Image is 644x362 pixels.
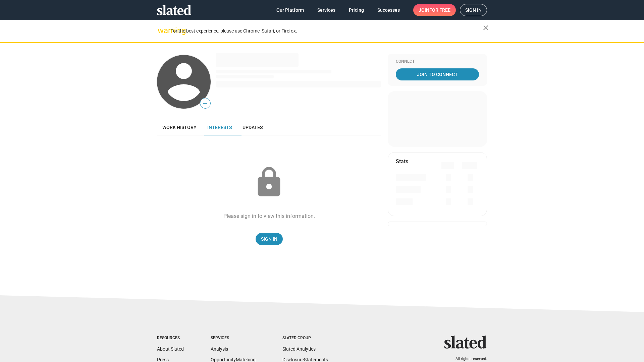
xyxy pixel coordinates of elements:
[396,68,479,80] a: Join To Connect
[413,4,456,16] a: Joinfor free
[252,166,286,199] mat-icon: lock
[460,4,487,16] a: Sign in
[397,68,478,80] span: Join To Connect
[372,4,405,16] a: Successes
[282,336,328,341] div: Slated Group
[429,4,450,16] span: for free
[261,233,277,245] span: Sign In
[157,119,202,135] a: Work history
[162,125,197,130] span: Work history
[282,346,316,352] a: Slated Analytics
[256,233,283,245] a: Sign In
[243,125,263,130] span: Updates
[211,336,256,341] div: Services
[396,158,408,165] mat-card-title: Stats
[157,336,184,341] div: Resources
[349,4,364,16] span: Pricing
[317,4,335,16] span: Services
[211,346,228,352] a: Analysis
[377,4,400,16] span: Successes
[312,4,341,16] a: Services
[223,213,315,220] div: Please sign in to view this information.
[170,26,483,36] div: For the best experience, please use Chrome, Safari, or Firefox.
[396,59,479,64] div: Connect
[157,346,184,352] a: About Slated
[482,24,490,32] mat-icon: close
[343,4,369,16] a: Pricing
[276,4,304,16] span: Our Platform
[158,26,166,35] mat-icon: warning
[202,119,237,135] a: Interests
[200,99,210,108] span: —
[419,4,450,16] span: Join
[207,125,232,130] span: Interests
[237,119,268,135] a: Updates
[465,4,482,16] span: Sign in
[271,4,309,16] a: Our Platform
